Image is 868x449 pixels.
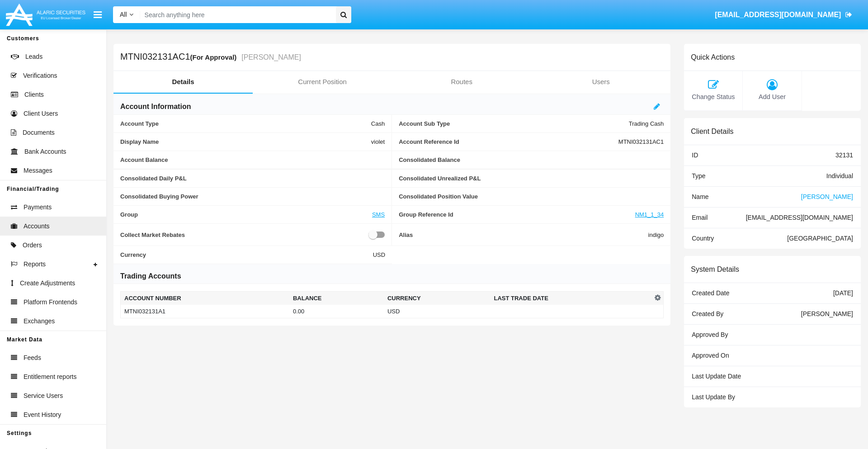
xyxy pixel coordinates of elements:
[140,6,333,23] input: Search
[113,10,140,19] a: All
[747,92,797,102] span: Add User
[121,292,289,305] th: Account Number
[24,298,77,307] span: Platform Frontends
[23,128,55,137] span: Documents
[692,310,723,317] span: Created By
[692,151,698,159] span: ID
[120,229,368,240] span: Collect Market Rebates
[24,166,52,175] span: Messages
[24,109,58,118] span: Client Users
[25,52,42,61] span: Leads
[635,211,664,218] a: NM1_1_34
[24,222,50,231] span: Accounts
[289,292,384,305] th: Balance
[372,211,385,218] a: SMS
[24,90,44,99] span: Clients
[399,120,629,127] span: Account Sub Type
[24,391,63,401] span: Service Users
[24,203,52,212] span: Payments
[24,260,46,269] span: Reports
[692,172,705,180] span: Type
[384,292,491,305] th: Currency
[190,52,240,62] div: (For Approval)
[371,120,385,127] span: Cash
[373,251,385,258] span: USD
[24,372,77,382] span: Entitlement reports
[746,214,853,221] span: [EMAIL_ADDRESS][DOMAIN_NAME]
[23,71,57,80] span: Verifications
[801,310,853,317] span: [PERSON_NAME]
[24,410,61,420] span: Event History
[399,156,664,163] span: Consolidated Balance
[120,271,181,281] h6: Trading Accounts
[239,54,301,61] small: [PERSON_NAME]
[618,138,664,145] span: MTNI032131AC1
[399,193,664,200] span: Consolidated Position Value
[691,53,735,61] h6: Quick Actions
[711,2,857,28] a: [EMAIL_ADDRESS][DOMAIN_NAME]
[113,71,253,93] a: Details
[399,175,664,182] span: Consolidated Unrealized P&L
[253,71,392,93] a: Current Position
[691,127,733,136] h6: Client Details
[24,353,41,363] span: Feeds
[692,193,708,200] span: Name
[384,305,491,318] td: USD
[399,229,648,240] span: Alias
[689,92,738,102] span: Change Status
[120,120,371,127] span: Account Type
[23,241,42,250] span: Orders
[24,147,66,156] span: Bank Accounts
[531,71,670,93] a: Users
[692,214,708,221] span: Email
[399,138,618,145] span: Account Reference Id
[392,71,531,93] a: Routes
[692,393,735,401] span: Last Update By
[691,265,739,274] h6: System Details
[692,352,729,359] span: Approved On
[20,279,75,288] span: Create Adjustments
[120,251,373,258] span: Currency
[692,331,728,338] span: Approved By
[826,172,853,180] span: Individual
[120,11,127,18] span: All
[835,151,853,159] span: 32131
[120,102,191,112] h6: Account Information
[120,156,385,163] span: Account Balance
[120,138,371,145] span: Display Name
[692,373,741,380] span: Last Update Date
[120,52,301,62] h5: MTNI032131AC1
[371,138,385,145] span: violet
[24,317,55,326] span: Exchanges
[120,193,385,200] span: Consolidated Buying Power
[629,120,664,127] span: Trading Cash
[692,289,729,297] span: Created Date
[399,211,635,218] span: Group Reference Id
[490,292,652,305] th: Last Trade Date
[692,235,714,242] span: Country
[801,193,853,200] span: [PERSON_NAME]
[715,11,841,19] span: [EMAIL_ADDRESS][DOMAIN_NAME]
[121,305,289,318] td: MTNI032131A1
[5,1,87,28] img: Logo image
[120,211,372,218] span: Group
[648,229,664,240] span: indigo
[120,175,385,182] span: Consolidated Daily P&L
[787,235,853,242] span: [GEOGRAPHIC_DATA]
[833,289,853,297] span: [DATE]
[289,305,384,318] td: 0.00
